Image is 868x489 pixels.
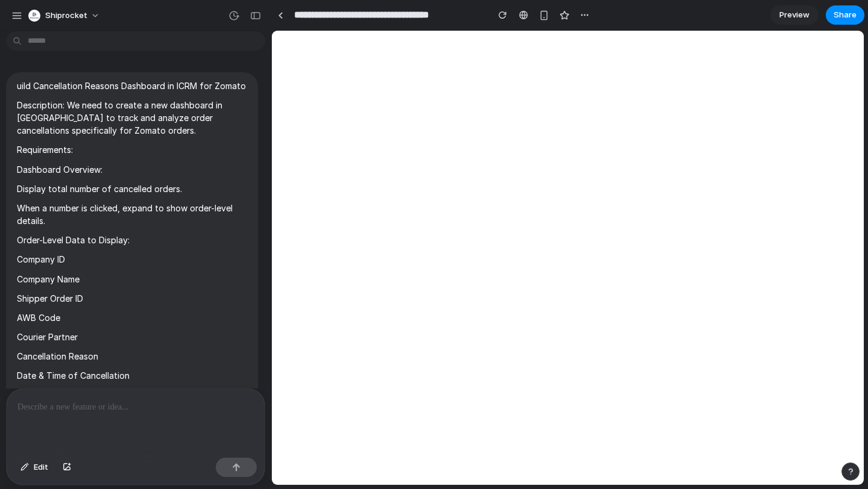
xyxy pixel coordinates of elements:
[17,273,247,285] p: Company Name
[24,6,106,25] button: Shiprocket
[17,234,247,246] p: Order-Level Data to Display:
[834,9,857,21] span: Share
[45,10,87,22] span: Shiprocket
[14,458,54,477] button: Edit
[17,253,247,266] p: Company ID
[17,202,247,227] p: When a number is clicked, expand to show order-level details.
[17,79,247,92] p: uild Cancellation Reasons Dashboard in ICRM for Zomato
[17,311,247,324] p: AWB Code
[17,163,247,176] p: Dashboard Overview:
[17,292,247,305] p: Shipper Order ID
[34,461,48,473] span: Edit
[770,5,819,25] a: Preview
[17,99,247,137] p: Description: We need to create a new dashboard in [GEOGRAPHIC_DATA] to track and analyze order ca...
[17,350,247,363] p: Cancellation Reason
[779,9,810,21] span: Preview
[17,143,247,156] p: Requirements:
[17,331,247,343] p: Courier Partner
[17,182,247,195] p: Display total number of cancelled orders.
[826,5,864,25] button: Share
[17,369,247,382] p: Date & Time of Cancellation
